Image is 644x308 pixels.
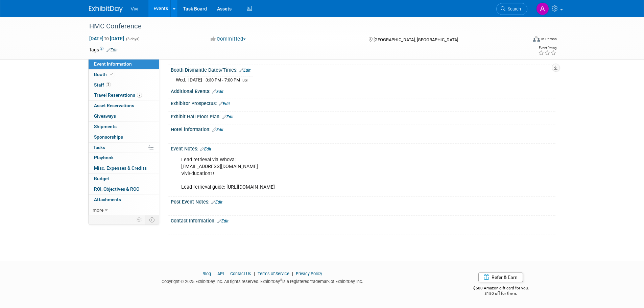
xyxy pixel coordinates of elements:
[94,92,142,98] span: Travel Reservations
[89,70,159,80] a: Booth
[89,90,159,100] a: Travel Reservations2
[94,134,123,140] span: Sponsorships
[89,184,159,194] a: ROI, Objectives & ROO
[94,72,115,77] span: Booth
[219,101,230,106] a: Edit
[374,37,458,42] span: [GEOGRAPHIC_DATA], [GEOGRAPHIC_DATA]
[252,271,257,276] span: |
[93,145,105,150] span: Tasks
[211,200,222,205] a: Edit
[446,281,555,297] div: $500 Amazon gift card for you,
[202,271,211,276] a: Blog
[171,98,555,107] div: Exhibitor Prospectus:
[106,48,118,52] a: Edit
[217,271,224,276] a: API
[212,89,223,94] a: Edit
[89,153,159,163] a: Playbook
[176,153,481,194] div: Lead retrieval via Whova: [EMAIL_ADDRESS][DOMAIN_NAME] ViviEducation1! Lead retrieval guide: [URL...
[171,112,555,120] div: Exhibit Hall Floor Plan:
[171,216,555,224] div: Contact Information:
[171,197,555,206] div: Post Event Notes:
[94,186,139,192] span: ROI, Objectives & ROO
[125,37,140,41] span: (3 days)
[94,113,116,119] span: Giveaways
[296,271,322,276] a: Privacy Policy
[89,122,159,132] a: Shipments
[242,78,249,82] span: BST
[89,80,159,90] a: Staff2
[94,165,147,171] span: Misc. Expenses & Credits
[110,72,113,76] i: Booth reservation complete
[94,103,134,108] span: Asset Reservations
[131,6,138,11] span: Vivi
[87,20,517,32] div: HMC Conference
[89,205,159,215] a: more
[176,76,188,84] td: Wed.
[89,195,159,205] a: Attachments
[541,37,557,42] div: In-Person
[94,82,111,88] span: Staff
[134,215,145,224] td: Personalize Event Tab Strip
[446,291,555,297] div: $150 off for them.
[89,111,159,121] a: Giveaways
[206,77,240,82] span: 3:30 PM - 7:00 PM
[94,176,109,181] span: Budget
[478,272,523,282] a: Refer & Earn
[94,124,117,129] span: Shipments
[239,68,251,73] a: Edit
[94,197,121,202] span: Attachments
[89,143,159,153] a: Tasks
[171,86,555,95] div: Additional Events:
[290,271,295,276] span: |
[89,101,159,111] a: Asset Reservations
[89,59,159,69] a: Event Information
[94,155,114,160] span: Playbook
[89,277,436,285] div: Copyright © 2025 ExhibitDay, Inc. All rights reserved. ExhibitDay is a registered trademark of Ex...
[258,271,289,276] a: Terms of Service
[212,271,216,276] span: |
[230,271,251,276] a: Contact Us
[145,215,159,224] td: Toggle Event Tabs
[225,271,229,276] span: |
[208,35,248,43] button: Committed
[89,46,118,53] td: Tags
[103,36,110,41] span: to
[94,61,132,67] span: Event Information
[487,35,557,45] div: Event Format
[137,93,142,98] span: 2
[505,6,521,11] span: Search
[536,2,549,15] img: Amy Barker
[217,219,229,223] a: Edit
[171,144,555,152] div: Event Notes:
[106,82,111,87] span: 2
[171,65,555,74] div: Booth Dismantle Dates/Times:
[171,124,555,133] div: Hotel information:
[93,207,103,213] span: more
[222,115,234,119] a: Edit
[496,3,527,15] a: Search
[89,35,124,42] span: [DATE] [DATE]
[533,36,540,42] img: Format-Inperson.png
[212,127,223,132] a: Edit
[89,174,159,184] a: Budget
[280,278,282,282] sup: ®
[89,163,159,173] a: Misc. Expenses & Credits
[200,147,211,151] a: Edit
[538,46,556,50] div: Event Rating
[188,76,202,84] td: [DATE]
[89,6,123,13] img: ExhibitDay
[89,132,159,142] a: Sponsorships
